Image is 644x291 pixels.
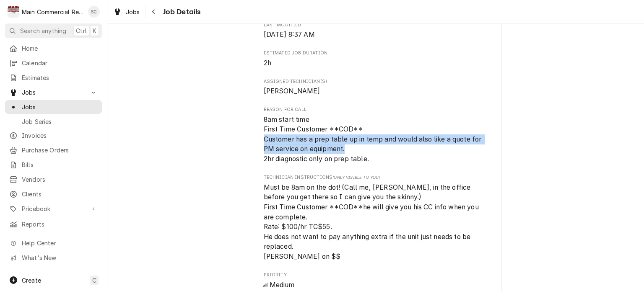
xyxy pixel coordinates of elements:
a: Purchase Orders [5,143,102,157]
a: Go to What's New [5,251,102,265]
span: Search anything [20,26,66,35]
span: Help Center [22,239,97,247]
span: Must be 8am on the dot! (Call me, [PERSON_NAME], in the office before you get there so I can give... [264,183,480,260]
span: Assigned Technician(s) [264,78,488,85]
a: Vendors [5,173,102,186]
span: Calendar [22,59,98,67]
span: Job Series [22,117,98,126]
span: 8am start time First Time Customer **COD** Customer has a prep table up in temp and would also li... [264,116,483,163]
a: Job Series [5,115,102,129]
span: C [92,276,96,285]
button: Navigate back [147,5,161,18]
a: Calendar [5,56,102,70]
div: Main Commercial Refrigeration Service's Avatar [8,6,19,18]
span: Technician Instructions [264,174,488,181]
span: Jobs [126,8,140,16]
div: [object Object] [264,174,488,261]
a: Jobs [110,5,143,19]
span: 2h [264,59,271,67]
span: [object Object] [264,183,488,262]
span: Estimated Job Duration [264,58,488,68]
div: M [8,6,19,18]
span: Pricebook [22,204,85,213]
div: Medium [264,280,488,290]
span: Bills [22,160,98,169]
span: What's New [22,253,97,262]
span: Invoices [22,131,98,140]
span: [PERSON_NAME] [264,87,320,95]
span: Reports [22,220,98,229]
span: Reason For Call [264,115,488,164]
a: Reports [5,217,102,231]
a: Go to Jobs [5,85,102,99]
a: Go to Pricebook [5,202,102,216]
span: Estimated Job Duration [264,50,488,57]
span: Vendors [22,175,98,184]
span: Purchase Orders [22,146,98,155]
div: Last Modified [264,22,488,40]
a: Invoices [5,129,102,142]
div: SC [88,6,100,18]
span: Home [22,44,98,53]
a: Go to Help Center [5,236,102,250]
div: Reason For Call [264,106,488,164]
span: Assigned Technician(s) [264,86,488,96]
div: Sharon Campbell's Avatar [88,6,100,18]
a: Home [5,41,102,55]
a: Bills [5,158,102,172]
span: Ctrl [76,26,87,35]
div: Assigned Technician(s) [264,78,488,96]
span: Last Modified [264,22,488,28]
span: Clients [22,190,98,198]
span: Priority [264,272,488,278]
span: Jobs [22,103,98,111]
span: [DATE] 8:37 AM [264,31,315,39]
span: K [93,26,96,35]
span: Reason For Call [264,106,488,113]
div: Priority [264,272,488,290]
span: Job Details [161,6,201,18]
span: Priority [264,280,488,290]
button: Search anythingCtrlK [5,23,102,38]
span: Last Modified [264,30,488,40]
span: Create [22,277,41,284]
div: Estimated Job Duration [264,50,488,68]
a: Clients [5,187,102,201]
a: Jobs [5,100,102,114]
a: Estimates [5,71,102,85]
span: Estimates [22,73,98,82]
span: (Only Visible to You) [332,175,380,180]
div: Main Commercial Refrigeration Service [22,8,83,16]
span: Jobs [22,88,85,97]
